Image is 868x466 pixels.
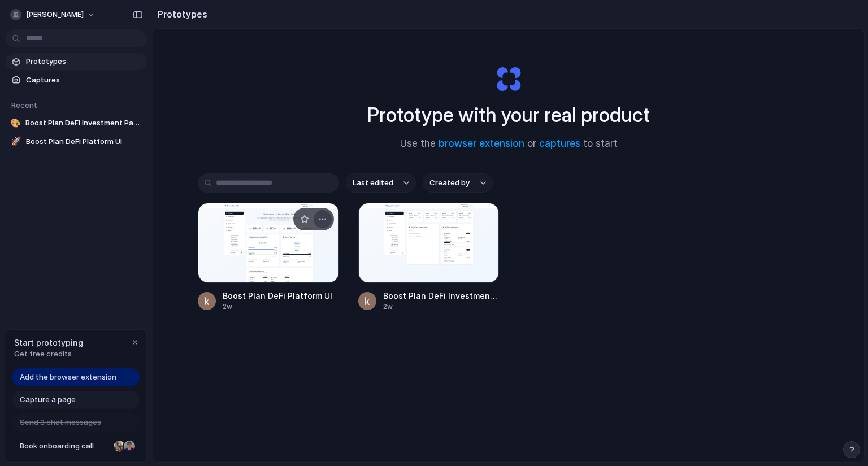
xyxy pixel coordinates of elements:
div: 2w [383,302,500,312]
span: Send 3 chat messages [20,417,101,428]
span: Prototypes [26,56,142,67]
a: Prototypes [6,53,147,70]
a: Boost Plan DeFi Investment Page IntegrationBoost Plan DeFi Investment Page Integration2w [358,203,500,312]
div: 🚀 [10,136,21,147]
button: [PERSON_NAME] [6,6,101,24]
span: Capture a page [20,394,76,406]
a: Book onboarding call [12,437,140,455]
button: Created by [423,173,493,193]
span: Boost Plan DeFi Investment Page Integration [25,117,142,129]
a: 🚀Boost Plan DeFi Platform UI [6,133,147,150]
span: Created by [429,177,470,189]
span: Add the browser extension [20,372,116,383]
span: Start prototyping [14,337,83,349]
span: Last edited [353,177,393,189]
a: browser extension [439,138,524,149]
span: Boost Plan DeFi Investment Page Integration [383,290,500,302]
div: 🎨 [10,117,21,129]
div: Christian Iacullo [123,439,136,453]
a: captures [539,138,580,149]
h2: Prototypes [153,7,207,21]
span: Get free credits [14,349,83,360]
span: [PERSON_NAME] [26,9,84,20]
span: Boost Plan DeFi Platform UI [26,136,142,147]
a: 🎨Boost Plan DeFi Investment Page Integration [6,115,147,132]
h1: Prototype with your real product [367,100,650,130]
span: Captures [26,75,142,86]
a: Captures [6,72,147,89]
span: Use the or to start [400,137,618,151]
button: Last edited [346,173,416,193]
div: Nicole Kubica [112,439,126,453]
span: Book onboarding call [20,441,109,452]
div: 2w [223,302,339,312]
span: Boost Plan DeFi Platform UI [223,290,339,302]
a: Boost Plan DeFi Platform UIBoost Plan DeFi Platform UI2w [198,203,339,312]
span: Recent [11,101,37,110]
